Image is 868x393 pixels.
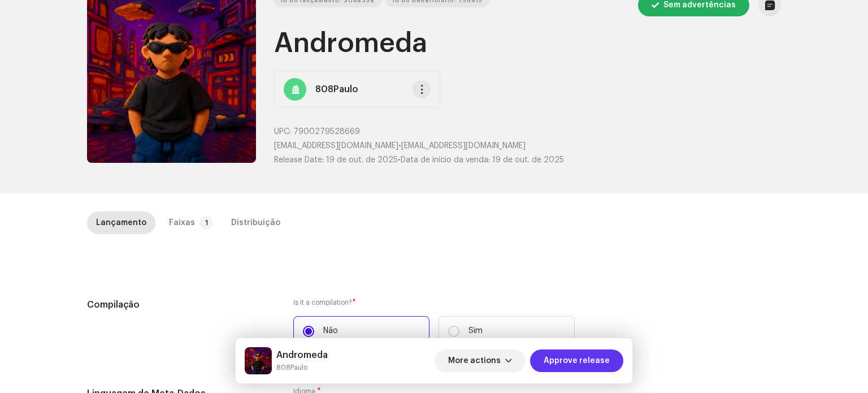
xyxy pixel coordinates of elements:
[169,211,195,234] div: Faixas
[468,325,483,337] p: Sim
[276,348,328,362] h5: Andromeda
[401,156,490,164] span: Data de início da venda:
[274,142,398,150] span: [EMAIL_ADDRESS][DOMAIN_NAME]
[231,211,280,234] div: Distribuição
[274,140,781,152] p: •
[315,83,358,96] strong: 808Paulo
[323,325,338,337] p: Não
[293,128,360,136] span: 7900279528669
[276,362,328,373] small: Andromeda
[199,216,213,230] p-badge: 1
[401,142,526,150] span: [EMAIL_ADDRESS][DOMAIN_NAME]
[530,349,623,372] button: Approve release
[245,347,272,374] img: acdc70fd-f801-4c45-b462-4bb685e8d189
[274,156,401,164] span: •
[492,156,564,164] span: 19 de out. de 2025
[274,156,324,164] span: Release Date:
[87,298,275,312] h5: Compilação
[544,349,610,372] span: Approve release
[326,156,398,164] span: 19 de out. de 2025
[274,128,291,136] span: UPC:
[274,25,781,62] h1: Andromeda
[448,349,501,372] span: More actions
[435,349,526,372] button: More actions
[293,298,575,307] label: Is it a compilation?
